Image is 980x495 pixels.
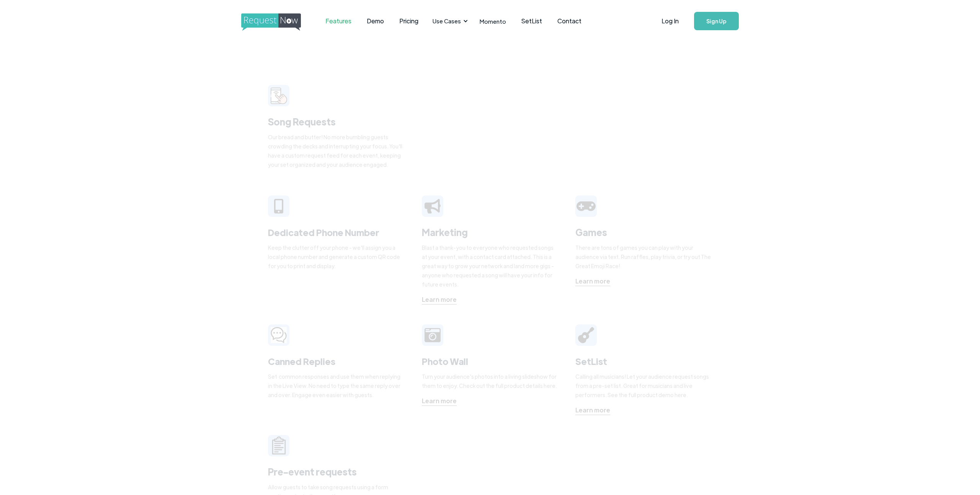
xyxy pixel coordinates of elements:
[425,327,441,343] img: camera icon
[575,277,610,286] div: Learn more
[422,396,457,406] a: Learn more
[268,372,405,399] div: Set common responses and use them when replying in the Live View. No need to type the same reply ...
[422,243,559,289] div: Blast a thank-you to everyone who requested songs at your event, with a contact card attached. Th...
[575,405,610,415] a: Learn more
[268,132,405,169] div: Our bread and butter! No more bumbling guests crowding the decks and interrupting your focus. You...
[514,9,550,33] a: SetList
[268,116,336,127] strong: Song Requests
[575,355,607,367] strong: SetList
[575,243,712,270] div: There are tons of games you can play with your audience via text. Run raffles, play trivia, or tr...
[422,372,559,390] div: Turn your audience's photos into a living slideshow for them to enjoy. Check out the full product...
[241,13,299,29] a: home
[550,9,589,33] a: Contact
[271,327,287,343] img: camera icon
[318,9,359,33] a: Features
[575,226,607,238] strong: Games
[433,17,461,25] div: Use Cases
[268,243,405,270] div: Keep the clutter off your phone - we'll assign you a local phone number and generate a custom QR ...
[654,8,686,34] a: Log In
[577,199,596,214] img: video game
[268,226,379,238] strong: Dedicated Phone Number
[268,466,357,477] strong: Pre-event requests
[578,327,594,343] img: guitar
[575,405,610,415] div: Learn more
[422,355,468,367] strong: Photo Wall
[472,10,514,33] a: Momento
[241,13,315,31] img: requestnow logo
[271,87,287,104] img: smarphone
[425,199,441,213] img: megaphone
[422,295,457,304] a: Learn more
[575,372,712,399] div: Calling all musicians! Let your audience request songs from a pre-set list. Great for musicians a...
[575,277,610,286] a: Learn more
[428,9,470,33] div: Use Cases
[422,396,457,405] div: Learn more
[274,199,283,214] img: iphone
[694,12,739,30] a: Sign Up
[392,9,426,33] a: Pricing
[422,226,468,238] strong: Marketing
[268,355,335,367] strong: Canned Replies
[359,9,392,33] a: Demo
